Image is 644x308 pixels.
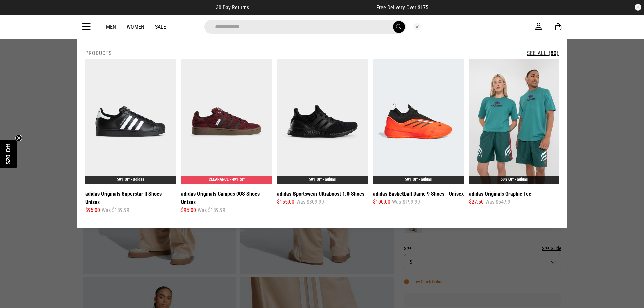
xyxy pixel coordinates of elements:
[155,24,166,30] a: Sale
[469,198,484,206] span: $27.50
[277,59,368,184] img: Adidas Sportswear Ultraboost 1.0 Shoes in Black
[485,198,511,206] span: Was $54.99
[469,190,531,198] a: adidas Originals Graphic Tee
[405,177,432,182] a: 50% Off - adidas
[15,135,22,141] button: Close teaser
[501,177,528,182] a: 50% Off - adidas
[527,50,559,56] a: See All (80)
[127,24,144,30] a: Women
[85,206,100,214] span: $95.00
[373,190,464,198] a: adidas Basketball Dame 9 Shoes - Unisex
[181,59,272,184] img: Adidas Originals Campus 00s Shoes - Unisex in Maroon
[376,4,428,11] span: Free Delivery Over $175
[102,206,129,214] span: Was $189.99
[277,190,364,198] a: adidas Sportswear Ultraboost 1.0 Shoes
[469,59,559,184] img: Adidas Originals Graphic Tee in Green
[309,177,336,182] a: 50% Off - adidas
[373,198,390,206] span: $100.00
[5,3,25,23] button: Open LiveChat chat widget
[198,206,225,214] span: Was $189.99
[85,59,176,184] img: Adidas Originals Superstar Ii Shoes - Unisex in Black
[296,198,324,206] span: Was $309.99
[85,190,176,206] a: adidas Originals Superstar II Shoes - Unisex
[262,4,363,11] iframe: Customer reviews powered by Trustpilot
[373,59,464,184] img: Adidas Basketball Dame 9 Shoes - Unisex in Red
[216,4,249,11] span: 30 Day Returns
[277,198,294,206] span: $155.00
[413,23,421,30] button: Close search
[181,206,196,214] span: $95.00
[5,144,12,164] span: $20 Off
[230,177,245,182] span: - 49% off
[209,177,229,182] span: CLEARANCE
[117,177,144,182] a: 50% Off - adidas
[106,24,116,30] a: Men
[392,198,420,206] span: Was $199.99
[181,190,272,206] a: adidas Originals Campus 00S Shoes - Unisex
[85,50,112,56] h2: Products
